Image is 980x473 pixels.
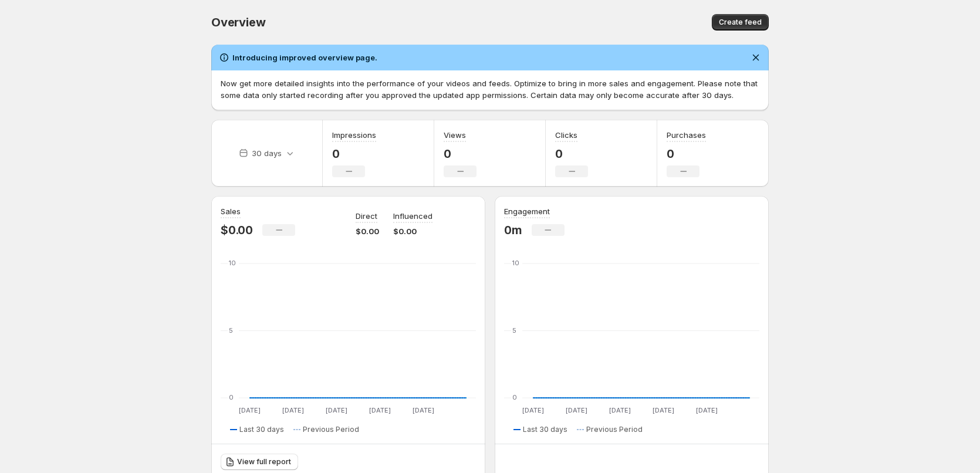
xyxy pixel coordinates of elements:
h3: Purchases [667,129,706,141]
p: $0.00 [393,225,432,237]
h3: Views [444,129,466,141]
span: Overview [211,15,265,29]
p: Direct [356,210,377,222]
p: 0 [444,147,477,161]
text: [DATE] [326,406,347,414]
span: Previous Period [303,425,359,434]
p: Now get more detailed insights into the performance of your videos and feeds. Optimize to bring i... [221,77,759,101]
text: [DATE] [369,406,391,414]
text: [DATE] [522,406,544,414]
h3: Impressions [332,129,376,141]
h2: Introducing improved overview page. [232,52,377,63]
p: 0m [504,223,522,237]
text: [DATE] [566,406,587,414]
h3: Engagement [504,205,550,217]
text: [DATE] [609,406,631,414]
button: Create feed [712,14,769,31]
text: 10 [229,259,236,267]
text: [DATE] [239,406,261,414]
text: [DATE] [653,406,674,414]
text: 10 [512,259,519,267]
text: [DATE] [282,406,304,414]
a: View full report [221,454,298,470]
span: Last 30 days [523,425,567,434]
text: 5 [512,326,516,335]
p: $0.00 [356,225,379,237]
p: Influenced [393,210,432,222]
span: Create feed [719,18,762,27]
p: 0 [555,147,588,161]
text: [DATE] [413,406,434,414]
h3: Clicks [555,129,577,141]
p: 30 days [252,147,282,159]
button: Dismiss notification [748,49,764,66]
p: 0 [332,147,376,161]
h3: Sales [221,205,241,217]
span: Last 30 days [239,425,284,434]
p: 0 [667,147,706,161]
p: $0.00 [221,223,253,237]
text: [DATE] [696,406,718,414]
span: View full report [237,457,291,467]
text: 0 [512,393,517,401]
span: Previous Period [586,425,643,434]
text: 5 [229,326,233,335]
text: 0 [229,393,234,401]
